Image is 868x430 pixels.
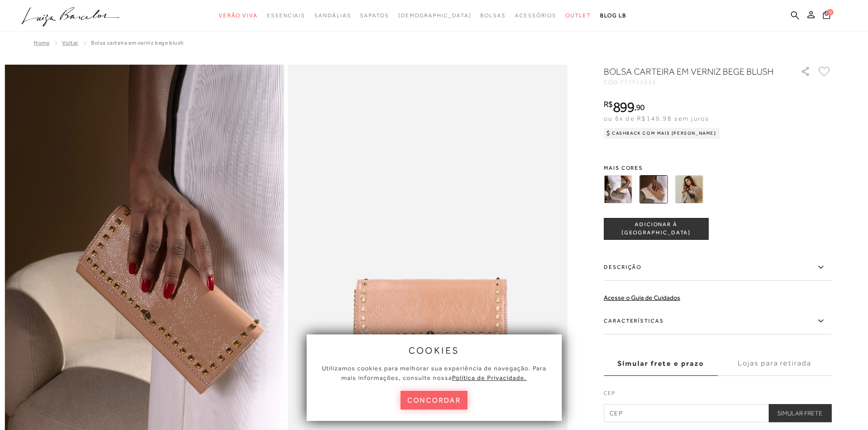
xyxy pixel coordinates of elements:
[314,7,351,24] a: noSubCategoriesText
[604,308,832,334] label: Características
[360,12,389,19] span: Sapatos
[267,12,305,19] span: Essenciais
[820,10,833,22] button: 0
[565,7,591,24] a: noSubCategoriesText
[401,391,468,410] button: concordar
[604,65,775,78] h1: BOLSA CARTEIRA EM VERNIZ BEGE BLUSH
[600,12,627,19] span: BLOG LB
[636,102,645,112] span: 90
[480,7,506,24] a: noSubCategoriesText
[604,389,832,402] label: CEP
[604,254,832,281] label: Descrição
[827,9,833,15] span: 0
[604,294,680,301] a: Acesse o Guia de Cuidados
[398,12,472,19] span: [DEMOGRAPHIC_DATA]
[565,12,591,19] span: Outlet
[620,79,657,86] span: 777712612
[604,165,832,171] span: Mais cores
[480,12,506,19] span: Bolsas
[604,128,720,139] div: Cashback com Mais [PERSON_NAME]
[675,175,703,203] img: BOLSA CARTEIRA EM VERNIZ PRETO
[219,7,258,24] a: noSubCategoriesText
[452,374,527,381] a: Política de Privacidade.
[91,40,184,46] span: BOLSA CARTEIRA EM VERNIZ BEGE BLUSH
[34,40,49,46] a: Home
[409,345,460,355] span: cookies
[604,218,709,240] button: ADICIONAR À [GEOGRAPHIC_DATA]
[604,100,613,108] i: R$
[718,351,832,376] label: Lojas para retirada
[398,7,472,24] a: noSubCategoriesText
[219,12,258,19] span: Verão Viva
[639,175,668,203] img: BOLSA CARTEIRA EM VERNIZ BEGE BLUSH
[322,364,546,381] span: Utilizamos cookies para melhorar sua experiência de navegação. Para mais informações, consulte nossa
[515,7,556,24] a: noSubCategoriesText
[515,12,556,19] span: Acessórios
[768,404,832,422] button: Simular Frete
[604,115,709,122] span: ou 6x de R$149,98 sem juros
[360,7,389,24] a: noSubCategoriesText
[62,40,78,46] a: Voltar
[600,7,627,24] a: BLOG LB
[604,404,832,422] input: CEP
[604,80,786,85] div: CÓD:
[267,7,305,24] a: noSubCategoriesText
[613,99,634,115] span: 899
[634,103,645,111] i: ,
[604,175,632,203] img: BOLSA CARTEIRA EM METALIZADO DOURADO
[604,221,708,237] span: ADICIONAR À [GEOGRAPHIC_DATA]
[314,12,351,19] span: Sandálias
[604,351,718,376] label: Simular frete e prazo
